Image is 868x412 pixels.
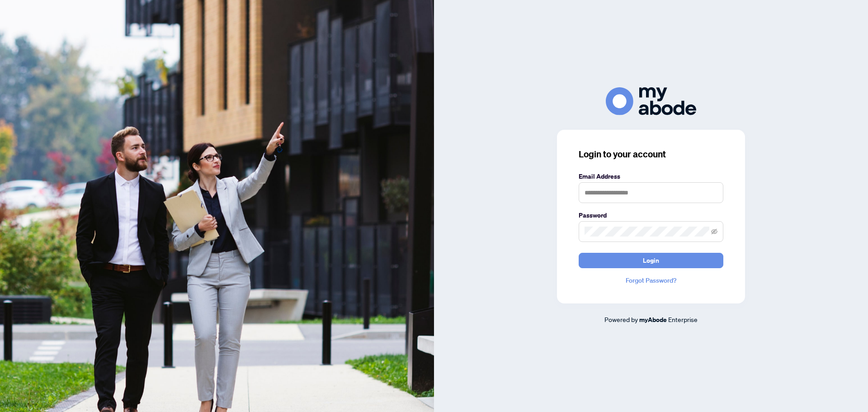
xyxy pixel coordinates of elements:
[604,315,638,323] span: Powered by
[579,148,723,161] h3: Login to your account
[711,228,717,235] span: eye-invisible
[579,253,723,268] button: Login
[606,87,696,115] img: ma-logo
[643,253,659,268] span: Login
[579,210,723,220] label: Password
[639,315,667,325] a: myAbode
[579,275,723,285] a: Forgot Password?
[668,315,698,323] span: Enterprise
[579,171,723,181] label: Email Address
